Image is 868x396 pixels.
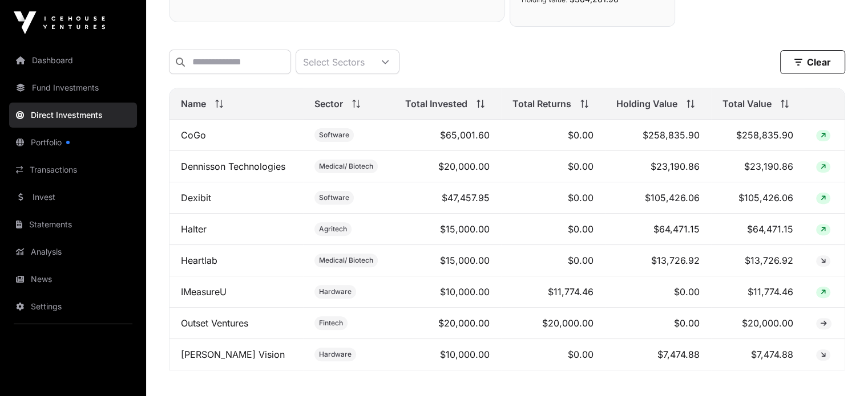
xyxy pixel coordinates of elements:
td: $23,190.86 [605,151,711,182]
td: $11,774.46 [711,276,805,308]
td: $64,471.15 [711,214,805,245]
a: Heartlab [181,255,217,266]
button: Clear [780,50,845,74]
td: $20,000.00 [501,308,605,339]
span: Total Invested [405,97,467,111]
td: $0.00 [605,276,711,308]
a: Dennisson Technologies [181,161,285,172]
td: $10,000.00 [394,276,501,308]
td: $13,726.92 [605,245,711,276]
div: Select Sectors [296,50,372,74]
a: Direct Investments [9,103,137,128]
a: Transactions [9,157,137,182]
td: $13,726.92 [711,245,805,276]
span: Sector [314,97,343,111]
span: Hardware [319,287,352,296]
span: Software [319,193,349,202]
a: Portfolio [9,130,137,155]
td: $258,835.90 [605,120,711,151]
span: Fintech [319,319,343,328]
td: $105,426.06 [605,182,711,214]
td: $258,835.90 [711,120,805,151]
td: $23,190.86 [711,151,805,182]
img: Icehouse Ventures Logo [14,11,105,34]
td: $0.00 [501,339,605,370]
td: $65,001.60 [394,120,501,151]
span: Software [319,130,349,140]
a: Settings [9,294,137,319]
a: Outset Ventures [181,317,248,329]
td: $20,000.00 [711,308,805,339]
a: Dashboard [9,48,137,73]
span: Medical/ Biotech [319,256,373,265]
a: CoGo [181,129,206,141]
a: IMeasureU [181,286,227,297]
td: $20,000.00 [394,308,501,339]
td: $20,000.00 [394,151,501,182]
span: Total Returns [512,97,571,111]
a: Analysis [9,239,137,264]
td: $0.00 [501,182,605,214]
a: Halter [181,223,207,235]
td: $11,774.46 [501,276,605,308]
span: Medical/ Biotech [319,162,373,171]
td: $105,426.06 [711,182,805,214]
td: $0.00 [501,151,605,182]
td: $7,474.88 [711,339,805,370]
a: News [9,267,137,292]
span: Hardware [319,350,352,359]
td: $15,000.00 [394,214,501,245]
td: $0.00 [501,214,605,245]
td: $47,457.95 [394,182,501,214]
span: Holding Value [616,97,677,111]
a: Dexibit [181,192,211,203]
td: $0.00 [501,245,605,276]
a: Fund Investments [9,75,137,100]
span: Total Value [722,97,772,111]
td: $64,471.15 [605,214,711,245]
td: $15,000.00 [394,245,501,276]
td: $0.00 [605,308,711,339]
td: $10,000.00 [394,339,501,370]
iframe: Chat Widget [811,341,868,396]
span: Agritech [319,224,347,234]
a: Statements [9,212,137,237]
td: $7,474.88 [605,339,711,370]
a: Invest [9,185,137,210]
span: Name [181,97,206,111]
a: [PERSON_NAME] Vision [181,349,285,360]
td: $0.00 [501,120,605,151]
